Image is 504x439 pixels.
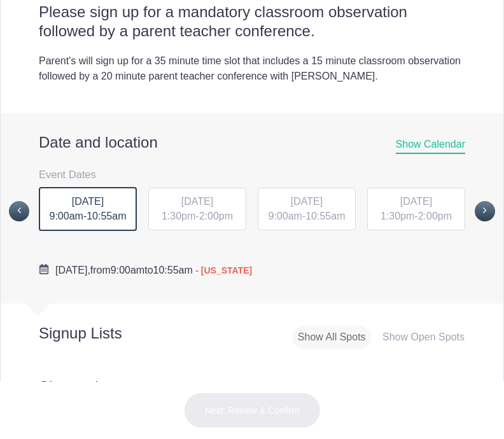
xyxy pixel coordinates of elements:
[184,393,321,428] button: Next: Review & Confirm
[72,196,104,207] span: [DATE]
[381,211,414,221] span: 1:30pm
[38,186,137,232] button: [DATE] 9:00am-10:55am
[367,188,465,231] div: -
[87,211,126,221] span: 10:55am
[162,211,195,221] span: 1:30pm
[269,211,302,221] span: 9:00am
[367,187,466,232] button: [DATE] 1:30pm-2:00pm
[1,324,168,343] h2: Signup Lists
[39,53,465,84] div: Parent's will sign up for a 35 minute time slot that includes a 15 minute classroom observation f...
[418,211,452,221] span: 2:00pm
[39,376,465,412] h2: Sign up here
[39,264,49,274] img: Cal purple
[181,196,213,207] span: [DATE]
[148,187,247,232] button: [DATE] 1:30pm-2:00pm
[396,139,465,154] span: Show Calendar
[305,211,345,221] span: 10:55am
[153,265,193,275] span: 10:55am
[377,326,470,349] div: Show Open Spots
[50,211,83,221] span: 9:00am
[293,326,371,349] div: Show All Spots
[39,3,465,41] h2: Please sign up for a mandatory classroom observation followed by a parent teacher conference.
[258,188,356,231] div: -
[400,196,432,207] span: [DATE]
[39,187,137,232] div: -
[199,211,233,221] span: 2:00pm
[55,265,252,275] span: from to
[55,265,90,275] span: [DATE],
[111,265,144,275] span: 9:00am
[257,187,356,232] button: [DATE] 9:00am-10:55am
[291,196,323,207] span: [DATE]
[195,265,252,275] span: - [US_STATE]
[39,165,465,184] h3: Event Dates
[148,188,246,231] div: -
[39,133,465,152] h2: Date and location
